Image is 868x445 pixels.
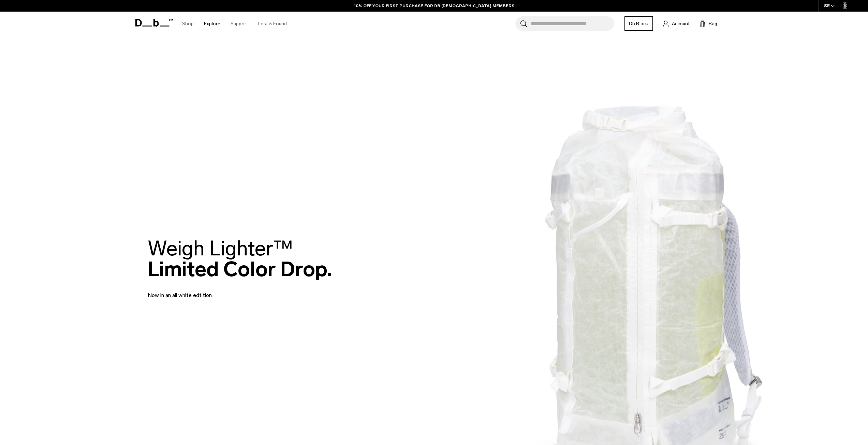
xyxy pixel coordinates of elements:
a: Db Black [624,16,653,31]
a: Lost & Found [258,12,287,36]
a: Explore [204,12,220,36]
p: Now in an all white edtition. [148,283,311,299]
a: Account [663,19,690,28]
span: Account [672,20,690,27]
a: Support [231,12,248,36]
span: Weigh Lighter™ [148,236,293,261]
button: Bag [700,19,717,28]
nav: Main Navigation [177,12,292,36]
h2: Limited Color Drop. [148,238,332,280]
span: Bag [709,20,717,27]
a: 10% OFF YOUR FIRST PURCHASE FOR DB [DEMOGRAPHIC_DATA] MEMBERS [354,3,514,9]
a: Shop [182,12,194,36]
